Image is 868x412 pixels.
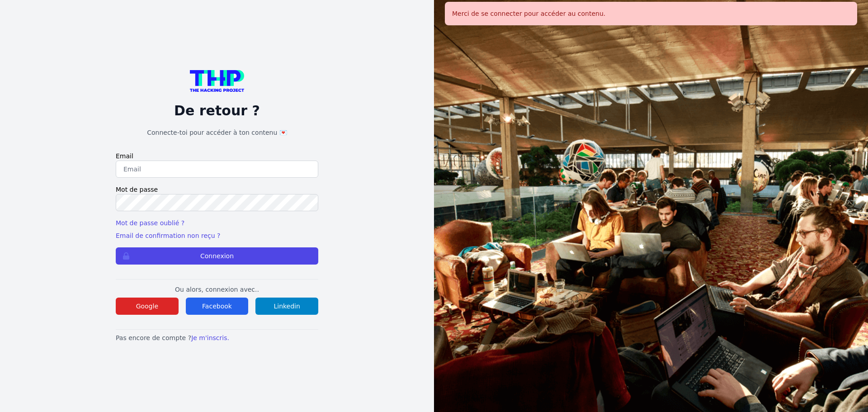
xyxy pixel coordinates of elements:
input: Email [116,161,318,178]
button: Facebook [186,298,249,315]
a: Email de confirmation non reçu ? [116,232,220,239]
p: Ou alors, connexion avec.. [116,285,318,294]
p: Pas encore de compte ? [116,333,318,342]
button: Google [116,298,179,315]
h1: Connecte-toi pour accéder à ton contenu 💌 [116,128,318,137]
p: De retour ? [116,103,318,119]
div: Merci de se connecter pour accéder au contenu. [445,2,857,25]
img: logo [190,70,244,92]
button: Linkedin [255,298,318,315]
label: Email [116,152,318,161]
a: Je m'inscris. [191,334,229,341]
a: Mot de passe oublié ? [116,219,184,227]
button: Connexion [116,247,318,265]
label: Mot de passe [116,185,318,194]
